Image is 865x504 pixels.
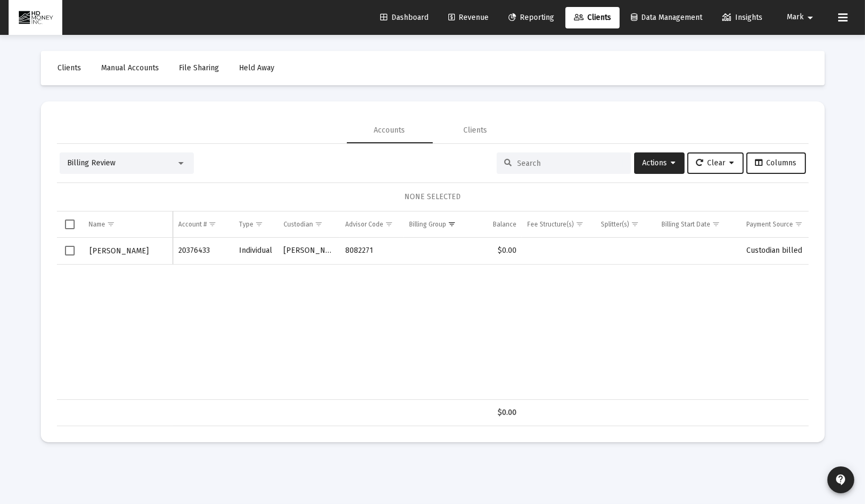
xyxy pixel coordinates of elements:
span: Show filter options for column 'Payment Source' [795,220,803,228]
div: Billing Start Date [662,220,710,229]
div: Payment Source [746,220,793,229]
span: Show filter options for column 'Custodian' [315,220,323,228]
span: Show filter options for column 'Splitter(s)' [631,220,639,228]
span: Show filter options for column 'Billing Group' [448,220,456,228]
td: Column Billing Start Date [656,211,741,237]
span: Reporting [508,13,554,22]
div: Select all [65,220,75,229]
span: Show filter options for column 'Billing Start Date' [712,220,720,228]
td: Column Payment Source [741,211,823,237]
span: Columns [755,158,797,167]
div: NONE SELECTED [66,192,800,202]
a: Clients [49,57,90,79]
span: Manual Accounts [101,63,159,72]
img: Dashboard [17,7,54,28]
span: Clients [574,13,611,22]
td: [PERSON_NAME] [278,238,339,265]
td: Column Account # [173,211,233,237]
a: Insights [714,7,771,28]
span: Revenue [448,13,489,22]
div: Custodian [284,220,313,229]
span: Mark [787,13,804,22]
mat-icon: contact_support [834,473,847,486]
a: Revenue [440,7,497,28]
div: Account # [178,220,207,229]
div: Advisor Code [345,220,383,229]
span: Clear [696,158,735,167]
a: File Sharing [171,57,228,79]
div: Billing Group [409,220,446,229]
div: Balance [493,220,517,229]
div: Custodian billed [746,245,817,256]
td: Column Name [83,211,173,237]
span: Dashboard [380,13,428,22]
span: Data Management [631,13,702,22]
mat-icon: arrow_drop_down [804,7,817,28]
div: Data grid [57,211,809,426]
span: Held Away [239,63,275,72]
td: $0.00 [475,238,522,265]
span: Show filter options for column 'Account #' [208,220,216,228]
div: Accounts [374,125,405,136]
input: Search [518,159,623,168]
button: [PERSON_NAME] [89,243,150,259]
span: Insights [722,13,762,22]
button: Clear [687,152,744,174]
a: Reporting [500,7,563,28]
td: Column Splitter(s) [595,211,656,237]
a: Clients [565,7,620,28]
button: Actions [634,152,685,174]
div: Name [89,220,105,229]
div: $0.00 [481,407,517,418]
a: Dashboard [372,7,437,28]
a: Held Away [231,57,284,79]
td: Column Fee Structure(s) [522,211,595,237]
span: [PERSON_NAME] [90,246,149,255]
td: Column Balance [475,211,522,237]
span: Show filter options for column 'Advisor Code' [385,220,393,228]
a: Data Management [622,7,711,28]
span: Actions [643,158,676,167]
div: Splitter(s) [601,220,629,229]
a: Manual Accounts [93,57,168,79]
span: Show filter options for column 'Name' [107,220,115,228]
div: Fee Structure(s) [527,220,574,229]
span: Billing Review [68,158,116,167]
td: 20376433 [173,238,233,265]
td: Column Advisor Code [340,211,404,237]
td: 8082271 [340,238,404,265]
td: Column Type [234,211,279,237]
div: Select row [65,246,75,255]
div: Type [239,220,253,229]
button: Mark [774,6,830,28]
div: Clients [464,125,488,136]
span: Show filter options for column 'Fee Structure(s)' [576,220,584,228]
span: File Sharing [179,63,220,72]
span: Show filter options for column 'Type' [255,220,263,228]
td: Column Billing Group [404,211,475,237]
td: Individual [234,238,279,265]
td: Column Custodian [278,211,339,237]
button: Columns [746,152,806,174]
span: Clients [58,63,82,72]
